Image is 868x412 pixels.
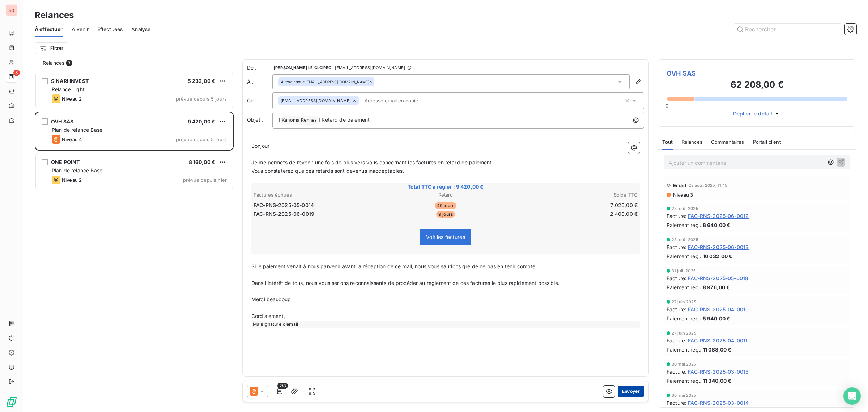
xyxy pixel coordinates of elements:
span: 30 mai 2025 [672,393,697,398]
span: 30 mai 2025 [672,362,697,366]
span: Plan de relance Base [52,127,102,133]
span: FAC-RNS-2025-05-0014 [254,202,314,209]
span: Niveau 3 [672,192,693,198]
span: Niveau 2 [62,177,82,183]
span: Niveau 4 [62,136,82,142]
span: Tout [662,139,673,145]
span: ONE POINT [51,159,80,165]
h3: Relances [35,9,74,22]
span: FAC-RNS-2025-06-0012 [688,212,749,220]
span: 0 [665,103,668,109]
span: 27 juin 2025 [672,300,697,304]
td: 2 400,00 € [510,210,638,218]
span: OVH SAS [667,68,847,78]
span: Niveau 2 [62,96,82,102]
span: Vous constaterez que ces retards sont devenus inacceptables. [251,168,404,174]
span: prévue depuis 5 jours [176,136,227,142]
span: Plan de relance Base [52,167,102,173]
span: Déplier le détail [733,110,773,117]
span: Objet : [247,117,263,123]
span: 9 420,00 € [188,118,216,125]
span: Merci beaucoup [251,296,291,302]
input: Adresse email en copie ... [362,95,445,106]
span: 11 088,00 € [703,346,732,353]
span: À venir [72,26,89,33]
span: Relances [43,59,64,67]
span: FAC-RNS-2025-06-0013 [688,243,749,251]
span: 28 août 2025 [672,237,698,242]
button: Déplier le détail [731,109,783,118]
span: À effectuer [35,26,63,33]
span: prévue depuis 5 jours [176,96,227,102]
span: FAC-RNS-2025-05-0018 [688,274,748,282]
span: Cordialement, [251,313,285,319]
th: Retard [382,191,509,199]
em: Aucun nom [281,79,301,84]
span: 2/8 [277,383,288,389]
button: Filtrer [35,42,68,54]
span: Paiement reçu [667,283,701,291]
span: 27 juin 2025 [672,331,697,335]
span: 31 juil. 2025 [672,269,696,273]
span: FAC-RNS-2025-03-0014 [688,399,749,407]
span: 11 340,00 € [703,377,732,384]
span: Facture : [667,368,686,375]
span: Si le paiement venait à nous parvenir avant la réception de ce mail, nous vous saurions gré de ne... [251,263,537,269]
span: FAC-RNS-2025-06-0019 [254,210,314,218]
span: 8 160,00 € [189,159,216,165]
span: 40 jours [435,202,456,209]
span: Je me permets de revenir une fois de plus vers vous concernant les factures en retard de paiement. [251,159,493,165]
span: SINARI INVEST [51,78,89,84]
span: [EMAIL_ADDRESS][DOMAIN_NAME] [281,98,351,103]
span: 9 jours [436,211,455,218]
span: 28 août 2025 [672,206,698,211]
h3: 62 208,00 € [667,78,847,93]
span: ] Retard de paiement [318,117,370,123]
span: Facture : [667,243,686,251]
span: 5 940,00 € [703,315,731,322]
div: <[EMAIL_ADDRESS][DOMAIN_NAME]> [281,79,372,84]
span: 8 976,00 € [703,283,730,291]
span: [ [278,117,280,123]
span: Total TTC à régler : 9 420,00 € [252,183,639,190]
span: Paiement reçu [667,252,701,260]
img: Logo LeanPay [6,396,17,408]
span: OVH SAS [51,118,73,125]
span: Kanoma Rennes [281,116,318,125]
label: Cc : [247,97,272,104]
span: Facture : [667,274,686,282]
span: Bonjour [251,143,269,149]
span: 3 [66,60,72,66]
th: Solde TTC [510,191,638,199]
span: Portail client [753,139,781,145]
span: 3 [13,70,20,76]
span: FAC-RNS-2025-04-0010 [688,306,749,313]
span: FAC-RNS-2025-03-0015 [688,368,748,375]
span: Dans l'intérêt de tous, nous vous serions reconnaissants de procéder au règlement de ces factures... [251,280,559,286]
span: 28 août 2025, 11:45 [689,183,728,188]
div: KR [6,4,17,16]
span: 8 640,00 € [703,221,731,229]
span: Facture : [667,212,686,220]
span: Paiement reçu [667,377,701,384]
input: Rechercher [733,24,842,35]
span: Voir les factures [426,234,465,240]
div: Open Intercom Messenger [843,387,861,405]
span: 5 232,00 € [188,78,216,84]
span: Paiement reçu [667,315,701,322]
span: De : [247,64,272,71]
span: Paiement reçu [667,346,701,353]
span: prévue depuis hier [183,177,227,183]
span: Relances [682,139,702,145]
span: - [EMAIL_ADDRESS][DOMAIN_NAME] [333,66,405,70]
label: À : [247,78,272,85]
span: Facture : [667,337,686,344]
span: Commentaires [711,139,744,145]
span: Effectuées [97,26,123,33]
span: FAC-RNS-2025-04-0011 [688,337,748,344]
td: 7 020,00 € [510,201,638,209]
span: Paiement reçu [667,221,701,229]
span: 10 032,00 € [703,252,733,260]
span: Email [673,182,686,188]
th: Factures échues [253,191,381,199]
